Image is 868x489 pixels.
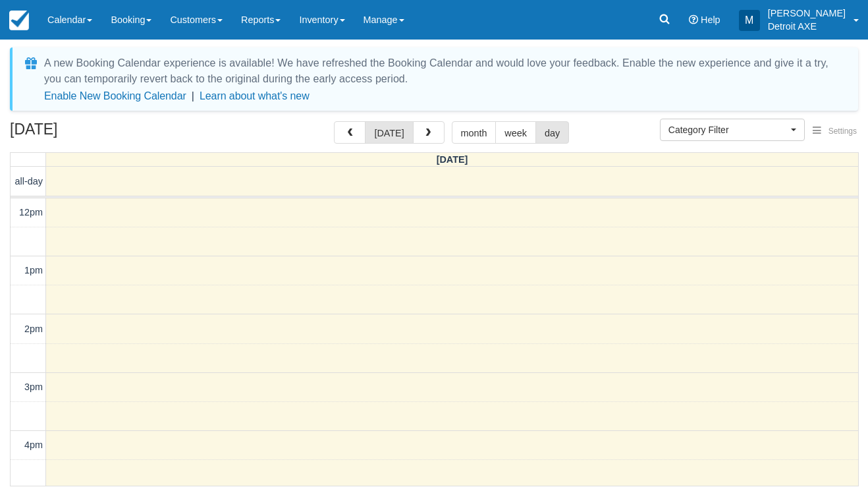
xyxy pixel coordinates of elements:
[701,14,720,25] span: Help
[739,10,760,31] div: M
[15,176,43,187] span: all-day
[44,90,186,103] button: Enable New Booking Calendar
[437,154,468,165] span: [DATE]
[10,121,176,146] h2: [DATE]
[365,121,413,144] button: [DATE]
[535,121,569,144] button: day
[44,55,842,87] div: A new Booking Calendar experience is available! We have refreshed the Booking Calendar and would ...
[689,15,698,24] i: Help
[24,382,43,392] span: 3pm
[192,90,194,101] span: |
[828,127,857,136] span: Settings
[24,265,43,275] span: 1pm
[805,122,865,141] button: Settings
[660,119,805,141] button: Category Filter
[24,440,43,450] span: 4pm
[768,7,846,20] p: [PERSON_NAME]
[19,207,43,217] span: 12pm
[200,90,310,101] a: Learn about what's new
[9,11,29,30] img: checkfront-main-nav-mini-logo.png
[452,121,497,144] button: month
[668,123,788,136] span: Category Filter
[495,121,536,144] button: week
[768,20,846,33] p: Detroit AXE
[24,324,43,334] span: 2pm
